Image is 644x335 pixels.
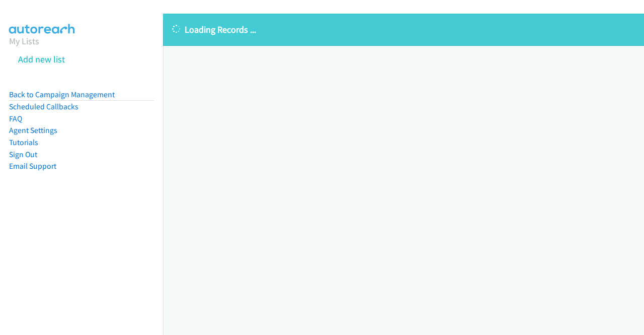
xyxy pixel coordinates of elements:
p: Loading Records ... [172,23,635,36]
a: Scheduled Callbacks [9,102,78,111]
a: Email Support [9,161,56,171]
a: Back to Campaign Management [9,90,115,99]
a: Sign Out [9,150,37,159]
a: Tutorials [9,138,38,147]
a: FAQ [9,114,22,123]
a: Agent Settings [9,125,57,135]
a: Add new list [18,53,65,65]
a: My Lists [9,35,39,47]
